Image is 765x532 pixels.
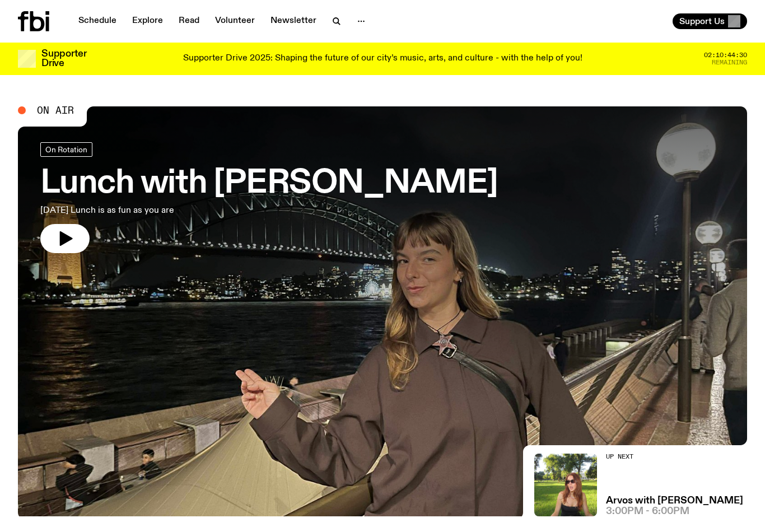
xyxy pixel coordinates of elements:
a: Newsletter [264,13,323,29]
a: Read [172,13,206,29]
a: Volunteer [208,13,262,29]
span: On Air [37,105,74,115]
a: Explore [125,13,170,29]
span: On Rotation [45,145,87,153]
img: Lizzie Bowles is sitting in a bright green field of grass, with dark sunglasses and a black top. ... [534,454,597,516]
a: On Rotation [40,142,92,157]
span: Support Us [679,16,725,26]
a: Schedule [72,13,123,29]
a: Arvos with [PERSON_NAME] [606,496,743,506]
a: Lunch with [PERSON_NAME][DATE] Lunch is as fun as you are [40,142,498,253]
p: [DATE] Lunch is as fun as you are [40,204,327,217]
h3: Lunch with [PERSON_NAME] [40,168,498,199]
a: Izzy Page stands above looking down at Opera Bar. She poses in front of the Harbour Bridge in the... [18,106,747,516]
h2: Up Next [606,454,743,460]
button: Support Us [673,13,747,29]
span: 3:00pm - 6:00pm [606,507,689,516]
p: Supporter Drive 2025: Shaping the future of our city’s music, arts, and culture - with the help o... [183,54,582,64]
h3: Supporter Drive [41,49,86,68]
span: Remaining [712,59,747,66]
span: 02:10:44:30 [704,52,747,58]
